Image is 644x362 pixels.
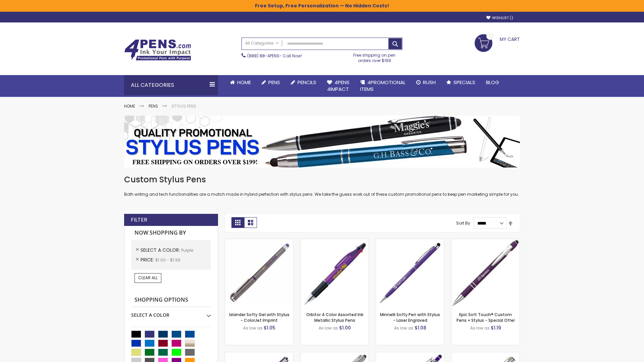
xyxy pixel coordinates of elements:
[285,75,322,90] a: Pencils
[124,174,520,185] h1: Custom Stylus Pens
[423,79,436,86] span: Rush
[346,50,403,63] div: Free shipping on pen orders over $199
[225,352,293,358] a: Avendale Velvet Touch Stylus Gel Pen-Purple
[411,75,441,90] a: Rush
[131,216,147,224] strong: Filter
[376,239,444,307] img: Minnelli Softy Pen with Stylus - Laser Engraved-Purple
[470,325,490,331] span: As low as
[225,239,293,307] img: Islander Softy Gel with Stylus - ColorJet Imprint-Purple
[237,79,251,86] span: Home
[376,352,444,358] a: Phoenix Softy with Stylus Pen - Laser-Purple
[155,257,180,263] span: $1.00 - $1.99
[171,103,196,109] strong: Stylus Pens
[457,312,515,323] a: Epic Soft Touch® Custom Pens + Stylus - Special Offer
[415,324,426,331] span: $1.08
[380,312,440,323] a: Minnelli Softy Pen with Stylus - Laser Engraved
[451,352,520,358] a: Tres-Chic Touch Pen - Standard Laser-Purple
[481,75,504,90] a: Blog
[451,239,520,307] img: 4P-MS8B-Purple
[339,324,351,331] span: $1.00
[124,116,520,168] img: Stylus Pens
[301,239,369,244] a: Orbitor 4 Color Assorted Ink Metallic Stylus Pens-Purple
[124,174,520,197] div: Both writing and tech functionalities are a match made in hybrid perfection with stylus pens. We ...
[451,239,520,244] a: 4P-MS8B-Purple
[491,324,501,331] span: $1.19
[306,312,363,323] a: Orbitor 4 Color Assorted Ink Metallic Stylus Pens
[486,15,513,20] a: Wishlist
[124,39,191,61] img: 4Pens Custom Pens and Promotional Products
[131,226,211,240] strong: Now Shopping by
[376,239,444,244] a: Minnelli Softy Pen with Stylus - Laser Engraved-Purple
[247,53,302,59] span: - Call Now!
[394,325,414,331] span: As low as
[298,79,316,86] span: Pencils
[247,53,279,59] a: (888) 88-4PENS
[486,79,499,86] span: Blog
[301,239,369,307] img: Orbitor 4 Color Assorted Ink Metallic Stylus Pens-Purple
[124,75,218,95] div: All Categories
[231,217,244,228] strong: Grid
[124,103,135,109] a: Home
[327,79,350,93] span: 4Pens 4impact
[360,79,406,93] span: 4PROMOTIONAL ITEMS
[229,312,289,323] a: Islander Softy Gel with Stylus - ColorJet Imprint
[149,103,158,109] a: Pens
[456,220,470,226] label: Sort By
[301,352,369,358] a: Tres-Chic with Stylus Metal Pen - Standard Laser-Purple
[264,324,275,331] span: $1.05
[319,325,338,331] span: As low as
[138,275,158,281] span: Clear All
[245,41,279,46] span: All Categories
[225,239,293,244] a: Islander Softy Gel with Stylus - ColorJet Imprint-Purple
[225,75,256,90] a: Home
[322,75,355,97] a: 4Pens4impact
[355,75,411,97] a: 4PROMOTIONALITEMS
[131,307,211,318] div: Select A Color
[268,79,280,86] span: Pens
[441,75,481,90] a: Specials
[181,247,193,253] span: Purple
[243,325,263,331] span: As low as
[135,273,161,283] a: Clear All
[131,293,211,307] strong: Shopping Options
[453,79,475,86] span: Specials
[141,256,155,263] span: Price
[256,75,285,90] a: Pens
[242,38,282,49] a: All Categories
[141,247,181,253] span: Select A Color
